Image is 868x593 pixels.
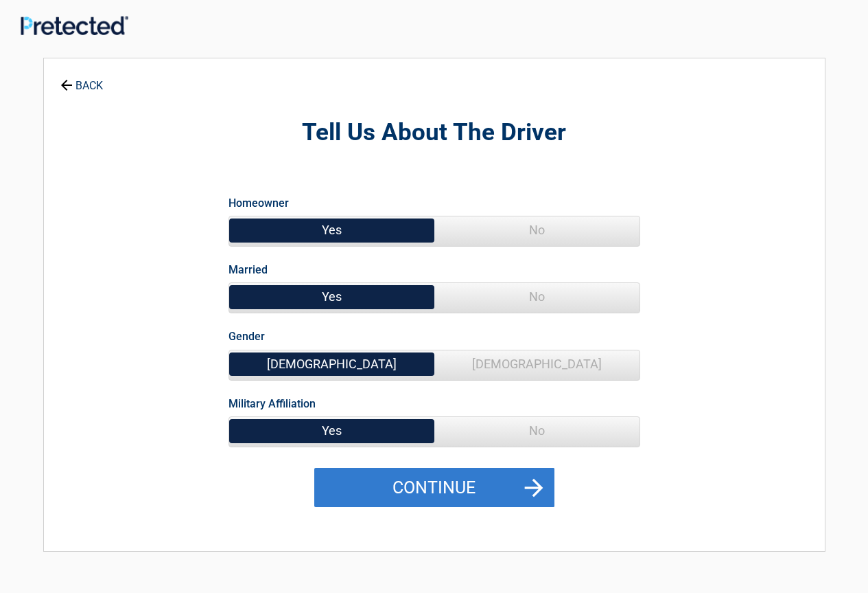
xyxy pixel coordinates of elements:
[434,417,640,445] span: No
[229,283,434,311] span: Yes
[119,117,749,149] h2: Tell Us About The Driver
[228,327,265,346] label: Gender
[229,216,434,244] span: Yes
[228,394,316,413] label: Military Affiliation
[434,283,640,311] span: No
[228,194,289,212] label: Homeowner
[434,216,640,244] span: No
[228,260,268,279] label: Married
[434,350,640,378] span: [DEMOGRAPHIC_DATA]
[229,350,434,378] span: [DEMOGRAPHIC_DATA]
[21,16,128,35] img: Main Logo
[314,468,554,508] button: Continue
[58,67,106,91] a: BACK
[229,417,434,445] span: Yes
